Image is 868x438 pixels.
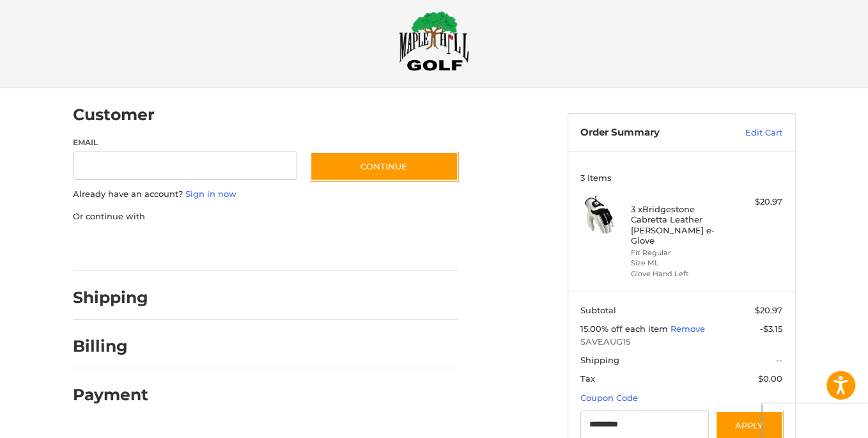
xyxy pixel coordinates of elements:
[73,385,148,405] h2: Payment
[580,373,595,384] span: Tax
[185,189,236,199] a: Sign in now
[732,196,782,208] div: $20.97
[580,355,619,365] span: Shipping
[73,288,148,308] h2: Shipping
[580,324,670,334] span: 15.00% off each item
[310,152,458,181] button: Continue
[399,11,469,71] img: Maple Hill Golf
[580,336,782,348] span: SAVEAUG15
[776,355,782,365] span: --
[73,336,148,356] h2: Billing
[763,403,868,438] iframe: Google Customer Reviews
[631,269,729,279] li: Glove Hand Left
[73,188,458,201] p: Already have an account?
[718,127,782,139] a: Edit Cart
[177,235,273,258] iframe: PayPal-paylater
[580,393,638,403] a: Coupon Code
[285,235,381,258] iframe: PayPal-venmo
[73,210,458,223] p: Or continue with
[760,324,782,334] span: -$3.15
[670,324,705,334] a: Remove
[580,127,718,139] h3: Order Summary
[580,173,782,183] h3: 3 Items
[68,235,164,258] iframe: PayPal-paypal
[73,137,298,148] label: Email
[755,305,782,315] span: $20.97
[631,204,729,246] h4: 3 x Bridgestone Cabretta Leather [PERSON_NAME] e-Glove
[631,247,729,258] li: Fit Regular
[580,305,616,315] span: Subtotal
[758,373,782,384] span: $0.00
[73,105,155,125] h2: Customer
[631,258,729,269] li: Size ML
